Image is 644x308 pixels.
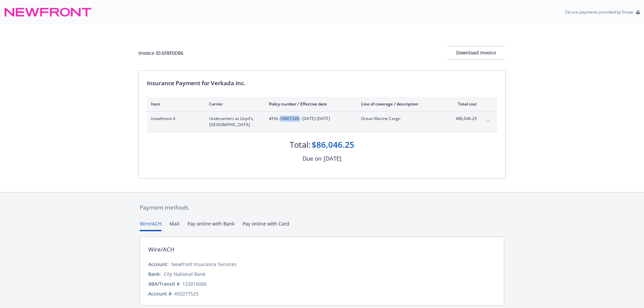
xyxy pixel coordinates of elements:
button: expand content [482,116,493,126]
div: Policy number / Effective date [269,101,350,107]
div: 450277525 [174,290,199,297]
button: Wire/ACH [140,220,161,231]
div: Invoice ID: 6F8F0D86 [138,49,183,56]
div: Bank: [148,270,161,278]
div: Account: [148,261,169,268]
span: Ocean Marine Cargo [361,116,441,122]
div: Total cost [451,101,477,107]
div: Total: [290,139,310,150]
div: Wire/ACH [148,245,175,254]
button: Download Invoice [446,46,506,60]
div: ABA/Transit # [148,280,180,287]
div: Due on [303,154,321,163]
div: Installment 4Underwriters at Lloyd's, [GEOGRAPHIC_DATA]#FAL-10001526 - [DATE]-[DATE]Ocean Marine ... [147,112,497,132]
button: Mail [170,220,179,231]
div: Carrier [209,101,258,107]
button: Pay online with Bank [187,220,235,231]
div: 122016066 [182,280,207,287]
div: Item [151,101,198,107]
div: $86,046.25 [312,139,354,150]
div: City National Bank [164,270,205,278]
div: Line of coverage / description [361,101,441,107]
div: Payment methods [140,203,504,212]
button: Pay online with Card [243,220,289,231]
div: Newfront Insurance Services [171,261,237,268]
span: Underwriters at Lloyd's, [GEOGRAPHIC_DATA] [209,116,258,128]
div: Insurance Payment for Verkada Inc. [147,79,497,88]
p: Secure payments provided by Stripe [565,9,633,15]
span: Installment 4 [151,116,198,122]
span: #FAL-10001526 - [DATE]-[DATE] [269,116,350,122]
div: Account # [148,290,172,297]
div: [DATE] [324,154,341,163]
span: $86,046.25 [451,116,477,122]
